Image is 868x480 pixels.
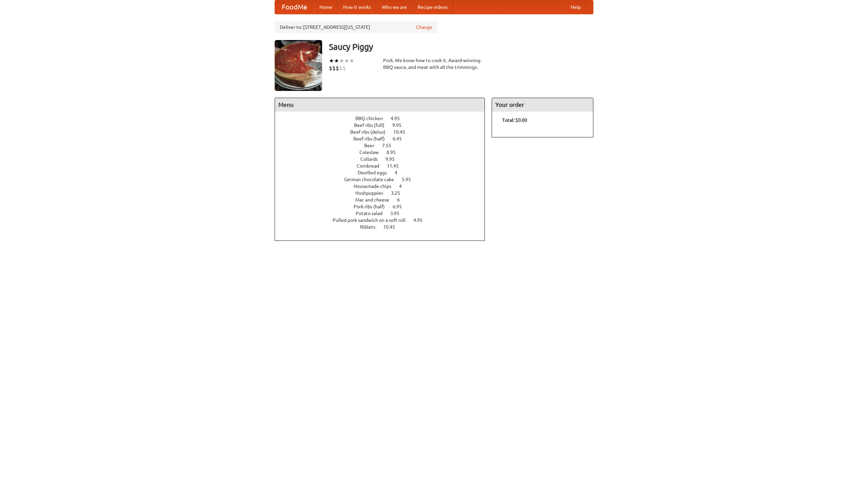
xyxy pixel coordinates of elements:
a: Beef ribs (full) 9.95 [354,122,414,128]
a: Collards 9.95 [360,156,407,162]
a: Change [416,24,432,31]
span: German chocolate cake [344,177,401,182]
a: German chocolate cake 5.95 [344,177,423,182]
span: 10.45 [393,129,412,135]
span: Beer [364,143,381,148]
a: Hushpuppies 3.25 [355,190,413,196]
span: 9.95 [386,156,401,162]
span: 10.45 [383,224,402,230]
li: $ [336,64,339,72]
span: Riblets [360,224,382,230]
h4: Your order [492,98,593,112]
span: 9.95 [392,122,408,128]
span: BBQ chicken [355,116,390,121]
li: ★ [339,57,344,64]
span: 4 [395,170,404,175]
span: Mac and cheese [355,197,396,203]
a: Pork ribs (half) 6.95 [354,204,414,209]
span: 7.55 [382,143,398,148]
a: Riblets 10.45 [360,224,408,230]
a: Devilled eggs 4 [358,170,410,175]
b: Total: $0.00 [502,117,527,123]
li: $ [329,64,332,72]
div: Deliver to: [STREET_ADDRESS][US_STATE] [275,21,437,33]
span: Beef ribs (delux) [350,129,392,135]
a: Beer 7.55 [364,143,404,148]
img: angular.jpg [275,40,322,91]
h4: Menu [275,98,485,112]
span: 4.95 [413,217,429,223]
a: Beef ribs (half) 6.45 [353,136,414,141]
span: 4 [399,184,409,189]
span: Beef ribs (full) [354,122,391,128]
div: Pork. We know how to cook it. Award-winning BBQ sauce, and meat with all the trimmings. [383,57,485,71]
span: 3.95 [390,211,406,216]
li: $ [342,64,346,72]
a: Mac and cheese 6 [355,197,412,203]
a: Cornbread 11.45 [357,163,411,169]
li: ★ [334,57,339,64]
a: BBQ chicken 4.95 [355,116,412,121]
span: Beef ribs (half) [353,136,392,141]
span: Coleslaw [359,150,386,155]
a: Housemade chips 4 [354,184,414,189]
a: Potato salad 3.95 [356,211,412,216]
span: Collards [360,156,384,162]
span: Devilled eggs [358,170,394,175]
li: ★ [344,57,349,64]
a: Home [314,0,338,14]
span: Cornbread [357,163,386,169]
span: Potato salad [356,211,389,216]
li: $ [339,64,342,72]
span: 11.45 [387,163,406,169]
span: 6 [397,197,407,203]
a: Who we are [376,0,412,14]
a: How it works [338,0,376,14]
span: 3.25 [391,190,407,196]
a: Pulled pork sandwich on a soft roll 4.95 [333,217,435,223]
span: 8.95 [387,150,402,155]
span: 4.95 [391,116,407,121]
a: Coleslaw 8.95 [359,150,408,155]
span: 6.95 [393,204,409,209]
li: ★ [329,57,334,64]
span: 6.45 [393,136,409,141]
a: Recipe videos [412,0,453,14]
li: $ [332,64,336,72]
span: Pulled pork sandwich on a soft roll [333,217,412,223]
span: Housemade chips [354,184,398,189]
a: FoodMe [275,0,314,14]
a: Help [565,0,586,14]
h3: Saucy Piggy [329,40,593,54]
span: Pork ribs (half) [354,204,392,209]
a: Beef ribs (delux) 10.45 [350,129,418,135]
li: ★ [349,57,354,64]
span: Hushpuppies [355,190,390,196]
span: 5.95 [402,177,418,182]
